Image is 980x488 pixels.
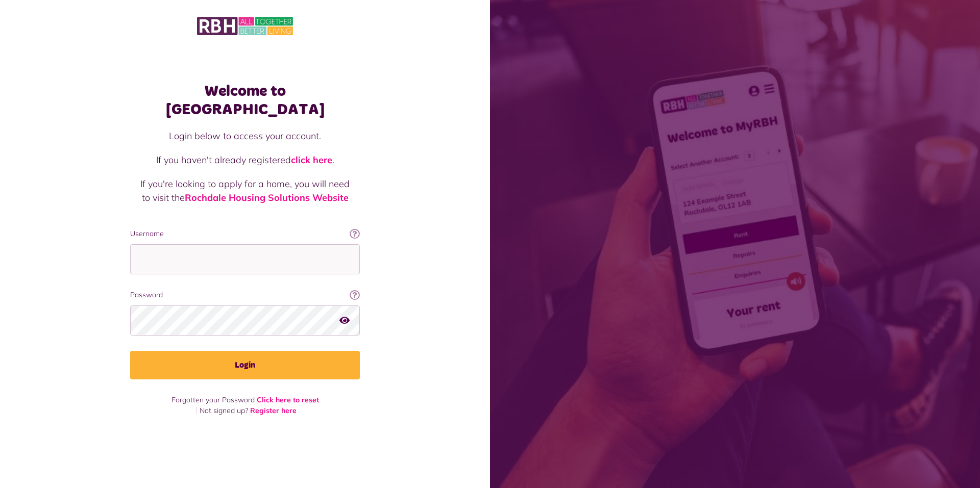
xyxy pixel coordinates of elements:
[130,228,360,239] label: Username
[130,351,360,379] button: Login
[171,395,255,404] span: Forgotten your Password
[250,406,297,415] a: Register here
[200,406,248,415] span: Not signed up?
[291,154,332,166] a: click here
[140,177,350,204] p: If you're looking to apply for a home, you will need to visit the
[140,153,350,167] p: If you haven't already registered .
[130,82,360,119] h1: Welcome to [GEOGRAPHIC_DATA]
[140,129,350,143] p: Login below to access your account.
[185,192,349,203] a: Rochdale Housing Solutions Website
[130,290,360,300] label: Password
[197,15,293,37] img: MyRBH
[257,395,319,404] a: Click here to reset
